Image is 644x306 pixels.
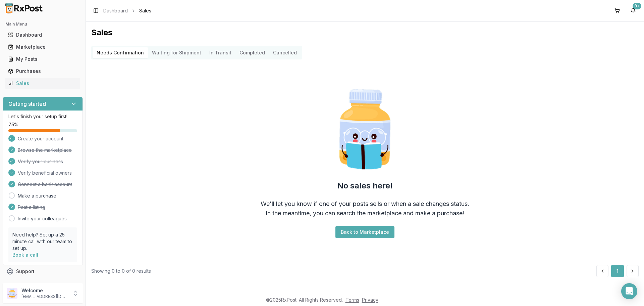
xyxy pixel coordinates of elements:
button: Completed [235,47,269,58]
img: Smart Pill Bottle [322,86,408,172]
a: Privacy [362,297,378,303]
span: 75 % [8,121,18,128]
button: Marketplace [3,42,83,52]
a: Marketplace [5,41,80,53]
a: Terms [345,297,359,303]
span: Verify beneficial owners [18,170,72,176]
button: Waiting for Shipment [148,47,205,58]
a: Dashboard [5,29,80,41]
p: Let's finish your setup first! [8,113,77,120]
button: Back to Marketplace [335,226,394,238]
span: Post a listing [18,204,45,211]
div: Showing 0 to 0 of 0 results [91,268,151,274]
div: Dashboard [8,32,77,38]
h3: Getting started [8,100,46,108]
a: Purchases [5,65,80,77]
div: Sales [8,80,77,87]
div: In the meantime, you can search the marketplace and make a purchase! [266,209,464,218]
span: Feedback [16,280,39,287]
p: Welcome [21,287,68,294]
button: Sales [3,78,83,89]
div: We'll let you know if one of your posts sells or when a sale changes status. [261,199,469,209]
h1: Sales [91,27,639,38]
p: Need help? Set up a 25 minute call with our team to set up. [12,231,73,252]
a: Invite your colleagues [18,215,67,222]
span: Connect a bank account [18,181,72,188]
span: Verify your business [18,158,63,165]
button: Dashboard [3,30,83,40]
nav: breadcrumb [103,7,151,14]
div: 9+ [633,3,641,9]
button: Cancelled [269,47,301,58]
a: Make a purchase [18,192,56,199]
button: My Posts [3,54,83,64]
button: Purchases [3,66,83,77]
div: Open Intercom Messenger [621,283,637,299]
button: 9+ [628,5,639,16]
button: Feedback [3,277,83,290]
button: In Transit [205,47,235,58]
img: User avatar [7,288,17,299]
h2: No sales here! [337,180,393,191]
div: Purchases [8,68,77,75]
div: My Posts [8,56,77,62]
a: My Posts [5,53,80,65]
span: Create your account [18,135,63,142]
button: Support [3,265,83,277]
span: Sales [139,7,151,14]
p: [EMAIL_ADDRESS][DOMAIN_NAME] [21,294,68,299]
button: Needs Confirmation [93,47,148,58]
h2: Main Menu [5,21,80,27]
img: RxPost Logo [3,3,46,13]
a: Dashboard [103,7,128,14]
span: Browse the marketplace [18,147,72,154]
a: Sales [5,77,80,89]
a: Book a call [12,252,38,258]
button: 1 [611,265,624,277]
div: Marketplace [8,44,77,50]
